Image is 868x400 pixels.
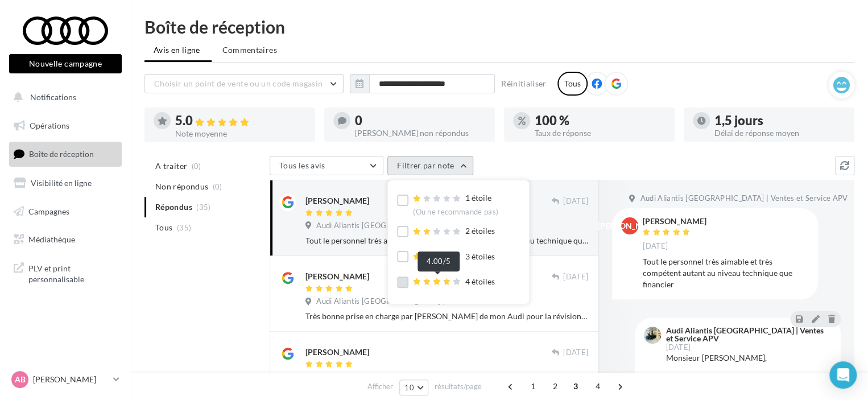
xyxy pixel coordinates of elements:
span: Notifications [30,92,76,102]
div: 2 étoiles [413,225,495,237]
div: 1,5 jours [714,114,845,127]
span: 1 [524,377,542,395]
span: 2 [546,377,564,395]
div: 4.00/5 [418,251,460,271]
div: 4 étoiles [413,276,495,288]
div: 100 % [535,114,666,127]
span: [DATE] [666,344,691,351]
span: Commentaires [222,44,277,56]
a: Boîte de réception [7,142,124,166]
div: 0 [355,114,486,127]
div: [PERSON_NAME] [305,195,369,207]
span: Tous les avis [279,160,325,170]
span: Audi Aliantis [GEOGRAPHIC_DATA] | Ventes et Service APV [316,296,524,307]
span: A traiter [155,160,187,172]
span: Tous [155,222,172,233]
span: Campagnes [28,206,69,216]
div: 5.0 [175,114,306,127]
a: Opérations [7,114,124,138]
a: AB [PERSON_NAME] [9,369,122,390]
div: Délai de réponse moyen [714,129,845,137]
span: 3 [567,377,585,395]
button: Nouvelle campagne [9,54,122,73]
a: Campagnes [7,200,124,224]
div: Boîte de réception [144,18,854,35]
button: Filtrer par note [387,156,473,175]
span: [DATE] [563,272,588,282]
span: 10 [404,383,414,392]
p: [PERSON_NAME] [33,374,109,385]
div: 1 étoile [413,192,498,217]
div: [PERSON_NAME] non répondus [355,129,486,137]
span: Médiathèque [28,234,75,244]
button: Tous les avis [270,156,383,175]
div: [PERSON_NAME] [643,217,706,225]
div: Tout le personnel très aimable et très compétent autant au niveau technique que financier [305,235,588,246]
div: Audi Aliantis [GEOGRAPHIC_DATA] | Ventes et Service APV [666,327,829,343]
div: Open Intercom Messenger [829,361,857,389]
span: 4 [589,377,607,395]
div: [PERSON_NAME] [305,347,369,358]
span: Choisir un point de vente ou un code magasin [154,79,323,88]
span: PLV et print personnalisable [28,261,117,285]
div: Tous [557,72,588,96]
span: [DATE] [643,241,668,251]
button: 10 [399,380,428,395]
button: Choisir un point de vente ou un code magasin [144,74,344,93]
span: Audi Aliantis [GEOGRAPHIC_DATA] | Ventes et Service APV [640,193,848,204]
span: (0) [213,182,222,191]
span: résultats/page [435,381,482,392]
div: Très bonne prise en charge par [PERSON_NAME] de mon Audi pour la révision des 60.000 kilomètres. ... [305,311,588,322]
span: (35) [177,223,191,232]
span: Audi Aliantis [GEOGRAPHIC_DATA] | Ventes et Service APV [316,221,524,231]
span: Afficher [367,381,393,392]
a: Visibilité en ligne [7,171,124,195]
div: Taux de réponse [535,129,666,137]
div: Tout le personnel très aimable et très compétent autant au niveau technique que financier [643,256,809,290]
span: (0) [192,162,201,171]
span: AB [15,374,26,385]
span: Visibilité en ligne [31,178,92,188]
span: [PERSON_NAME] [598,220,662,232]
span: Audi Aliantis [GEOGRAPHIC_DATA] | Ventes et Service APV [316,372,524,382]
button: Notifications [7,85,119,109]
span: Non répondus [155,181,208,192]
div: (Ou ne recommande pas) [413,207,498,217]
a: Médiathèque [7,228,124,251]
a: PLV et print personnalisable [7,256,124,290]
span: [DATE] [563,196,588,207]
button: Réinitialiser [497,77,551,90]
div: [PERSON_NAME] [305,271,369,282]
span: [DATE] [563,348,588,358]
div: 3 étoiles [413,251,495,263]
span: Opérations [30,121,69,130]
div: Note moyenne [175,130,306,138]
span: Boîte de réception [29,149,94,159]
